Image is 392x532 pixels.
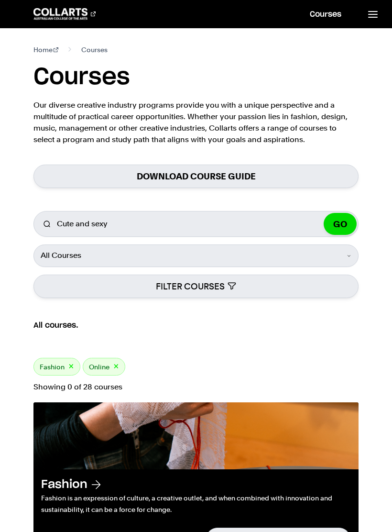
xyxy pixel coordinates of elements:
[41,477,351,492] h3: Fashion
[33,211,359,237] input: Search for a course
[33,320,359,335] h2: All courses.
[33,275,359,298] button: FILTER COURSES
[33,63,130,92] h1: Courses
[33,100,359,145] p: Our diverse creative industry programs provide you with a unique perspective and a multitude of p...
[324,213,357,235] button: GO
[83,358,125,376] div: Online
[41,492,351,515] p: Fashion is an expression of culture, a creative outlet, and when combined with innovation and sus...
[68,361,74,372] button: ×
[33,165,359,188] a: Download Course Guide
[33,358,80,376] div: Fashion
[33,44,59,55] a: Home
[33,8,96,20] div: Go to homepage
[113,361,119,372] button: ×
[33,402,359,469] img: Fashion
[33,383,359,391] p: Showing 0 of 28 courses
[81,44,108,55] span: Courses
